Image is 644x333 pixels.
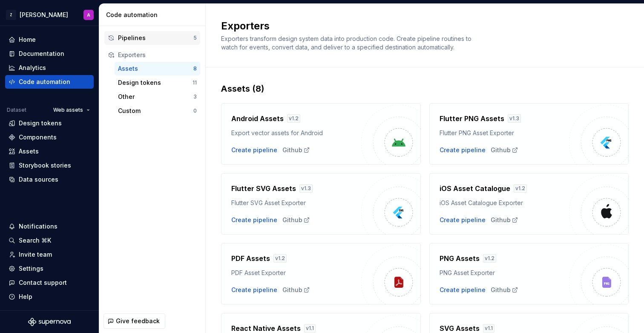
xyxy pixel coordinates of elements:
div: Home [19,35,36,44]
div: Storybook stories [19,161,71,170]
button: Web assets [49,104,94,116]
div: Export vector assets for Android [231,129,361,137]
a: Github [491,216,518,224]
a: Invite team [5,248,94,261]
span: Web assets [53,107,83,113]
a: Other3 [115,90,200,104]
div: Help [19,292,32,301]
h4: Flutter SVG Assets [231,183,296,194]
div: Pipelines [118,34,193,42]
div: Design tokens [118,78,193,87]
div: PDF Asset Exporter [231,269,361,277]
div: Invite team [19,250,52,259]
button: Create pipeline [231,216,277,224]
div: Assets (8) [221,83,629,95]
a: Github [282,286,310,294]
div: v 1.3 [508,114,521,123]
div: Design tokens [19,119,62,127]
div: Code automation [19,78,70,86]
button: Create pipeline [440,286,486,294]
button: Create pipeline [440,146,486,154]
h4: PNG Assets [440,253,480,264]
div: PNG Asset Exporter [440,269,569,277]
div: Documentation [19,49,64,58]
div: A [87,12,90,18]
div: Z [6,10,16,20]
div: 3 [193,93,197,100]
h4: Flutter PNG Assets [440,113,504,124]
button: Create pipeline [231,146,277,154]
div: Assets [19,147,39,156]
div: Components [19,133,57,142]
div: Flutter SVG Asset Exporter [231,199,361,207]
h4: iOS Asset Catalogue [440,183,510,194]
h2: Exporters [221,19,618,33]
div: Settings [19,264,43,273]
a: Storybook stories [5,159,94,172]
h4: Android Assets [231,113,284,124]
div: 5 [193,35,197,41]
a: Documentation [5,47,94,61]
button: Create pipeline [231,286,277,294]
div: v 1.2 [273,254,287,263]
button: Contact support [5,276,94,290]
span: Exporters transform design system data into production code. Create pipeline routines to watch fo... [221,35,473,51]
a: Data sources [5,173,94,186]
button: Create pipeline [440,216,486,224]
h4: PDF Assets [231,253,270,264]
a: Analytics [5,61,94,75]
div: Code automation [106,11,202,19]
div: Contact support [19,278,67,287]
div: Analytics [19,64,46,72]
button: Z[PERSON_NAME]A [2,6,97,24]
div: v 1.1 [304,324,316,333]
button: Notifications [5,220,94,233]
div: 8 [193,65,197,72]
div: v 1.2 [287,114,300,123]
svg: Supernova Logo [28,318,71,326]
div: [PERSON_NAME] [20,11,68,19]
a: Code automation [5,75,94,89]
div: Data sources [19,175,58,184]
a: Assets [5,145,94,158]
div: v 1.3 [299,184,313,193]
div: Flutter PNG Asset Exporter [440,129,569,137]
button: Pipelines5 [104,31,200,45]
button: Assets8 [115,62,200,75]
a: Design tokens [5,116,94,130]
div: Dataset [7,107,26,113]
div: 11 [193,79,197,86]
div: Other [118,93,193,101]
div: Custom [118,107,193,115]
a: Components [5,130,94,144]
div: v 1.2 [483,254,496,263]
a: Github [282,146,310,154]
div: Exporters [118,51,197,59]
button: Design tokens11 [115,76,200,90]
button: Search ⌘K [5,234,94,247]
div: Notifications [19,222,57,231]
a: Home [5,33,94,46]
a: Github [282,216,310,224]
a: Settings [5,262,94,275]
button: Help [5,290,94,304]
div: v 1.1 [483,324,494,333]
div: Search ⌘K [19,236,51,245]
span: Give feedback [116,317,160,325]
div: v 1.2 [514,184,527,193]
a: Github [491,286,518,294]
